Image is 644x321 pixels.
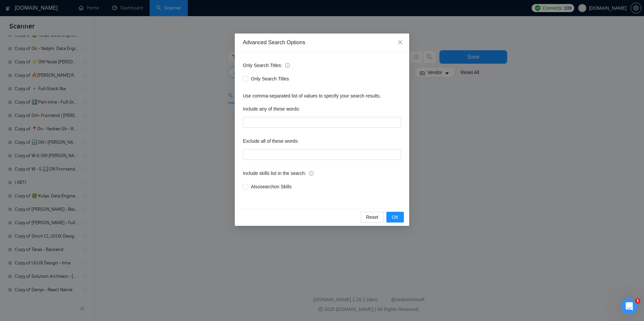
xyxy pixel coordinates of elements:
[361,212,384,222] button: Reset
[391,34,409,52] button: Close
[397,40,403,45] span: close
[621,298,637,314] iframe: Intercom live chat
[243,136,299,146] label: Exclude all of these words:
[243,104,300,114] label: Include any of these words:
[248,75,292,82] span: Only Search Titles
[392,213,398,221] span: OK
[243,92,401,100] div: Use comma-separated list of values to specify your search results.
[243,62,290,69] span: Only Search Titles:
[243,170,314,177] span: Include skills list in the search:
[386,212,404,222] button: OK
[635,298,640,304] span: 1
[243,39,401,46] div: Advanced Search Options
[366,213,378,221] span: Reset
[285,63,290,68] span: info-circle
[309,171,314,176] span: info-circle
[248,183,294,190] span: Also search on Skills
